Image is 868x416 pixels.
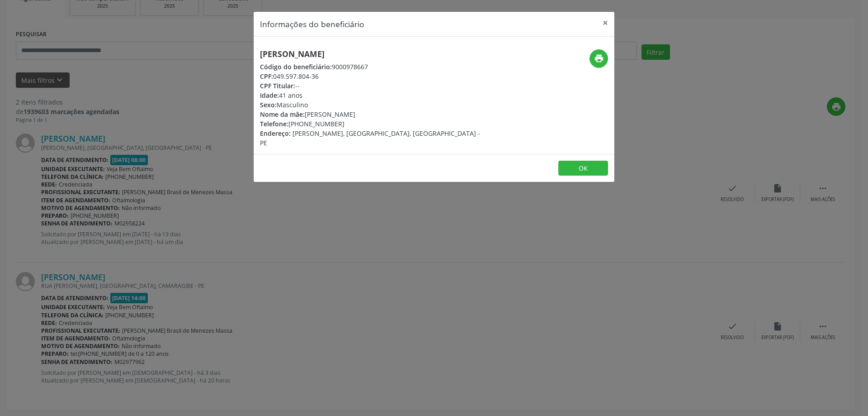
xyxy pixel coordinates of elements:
[260,18,364,30] h5: Informações do beneficiário
[260,110,305,119] span: Nome da mãe:
[260,100,488,110] div: Masculino
[260,119,488,129] div: [PHONE_NUMBER]
[260,100,277,109] span: Sexo:
[260,62,332,71] span: Código do beneficiário:
[260,81,488,91] div: --
[590,49,608,68] button: print
[260,72,273,81] span: CPF:
[260,49,488,59] h5: [PERSON_NAME]
[260,72,488,81] div: 049.597.804-36
[260,120,288,128] span: Telefone:
[260,62,488,72] div: 9000978667
[260,91,279,100] span: Idade:
[260,129,480,147] span: [PERSON_NAME], [GEOGRAPHIC_DATA], [GEOGRAPHIC_DATA] - PE
[260,81,295,90] span: CPF Titular:
[596,12,614,34] button: Close
[260,110,488,119] div: [PERSON_NAME]
[260,129,291,138] span: Endereço:
[558,161,608,176] button: OK
[260,91,488,100] div: 41 anos
[594,53,604,63] i: print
